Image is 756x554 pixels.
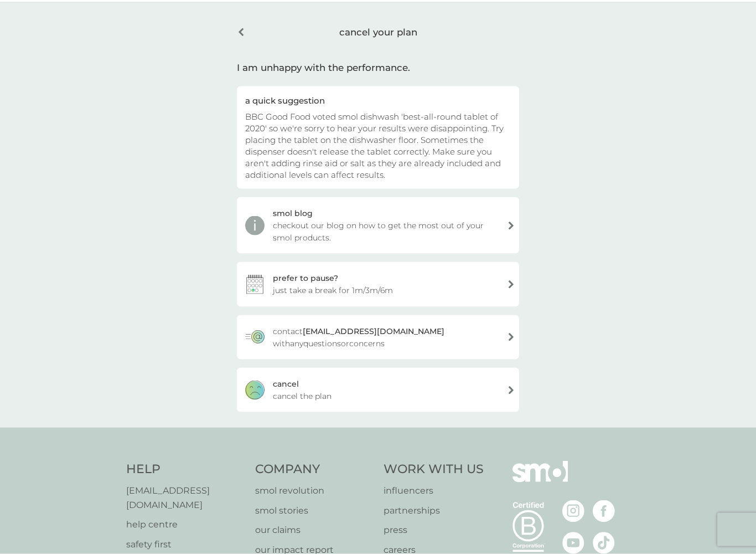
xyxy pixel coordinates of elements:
a: safety first [126,537,244,552]
div: prefer to pause? [273,272,338,284]
h4: Help [126,461,244,478]
img: visit the smol Tiktok page [593,532,615,554]
span: BBC Good Food voted smol dishwash 'best-all-round tablet of 2020' so we're sorry to hear your res... [245,111,504,180]
a: smol revolution [255,484,373,498]
h4: Company [255,461,373,478]
a: smol stories [255,504,373,518]
a: influencers [384,484,484,498]
img: visit the smol Facebook page [593,500,615,522]
a: contact[EMAIL_ADDRESS][DOMAIN_NAME] withanyquestionsorconcerns [237,315,519,360]
a: [EMAIL_ADDRESS][DOMAIN_NAME] [126,484,244,512]
a: partnerships [384,504,484,518]
strong: [EMAIL_ADDRESS][DOMAIN_NAME] [303,326,444,336]
span: checkout our blog on how to get the most out of your smol products. [273,219,498,244]
span: contact with any questions or concerns [273,325,498,350]
a: help centre [126,517,244,532]
img: visit the smol Instagram page [562,500,584,522]
span: just take a break for 1m/3m/6m [273,284,393,296]
div: I am unhappy with the performance. [237,60,519,75]
a: our claims [255,523,373,537]
span: cancel the plan [273,390,332,402]
a: press [384,523,484,537]
img: visit the smol Youtube page [562,532,584,554]
div: a quick suggestion [245,95,511,106]
img: smol [512,461,568,499]
h4: Work With Us [384,461,484,478]
a: smol blogcheckout our blog on how to get the most out of your smol products. [237,197,519,254]
div: smol blog [273,207,313,219]
div: cancel [273,378,299,390]
div: cancel your plan [237,18,519,47]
